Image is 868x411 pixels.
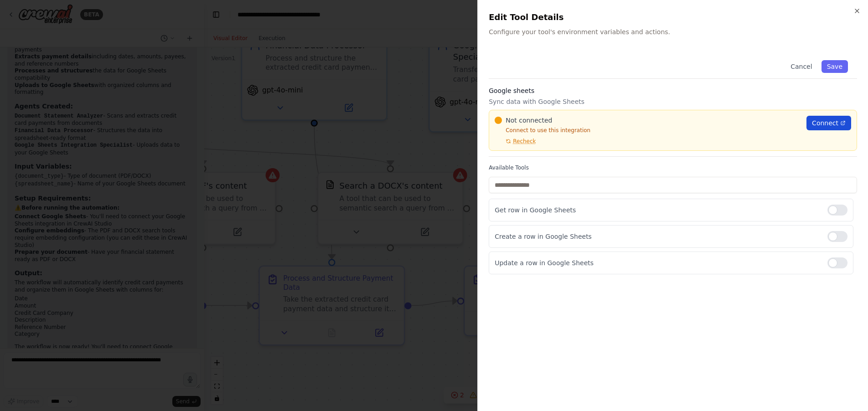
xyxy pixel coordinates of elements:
button: Save [821,60,848,73]
p: Update a row in Google Sheets [495,258,820,267]
p: Configure your tool's environment variables and actions. [489,27,857,36]
p: Sync data with Google Sheets [489,97,857,106]
p: Create a row in Google Sheets [495,232,820,241]
span: Connect [812,118,838,128]
span: Recheck [513,138,536,145]
span: Not connected [506,116,552,125]
button: Cancel [785,60,817,73]
p: Connect to use this integration [495,127,801,134]
a: Connect [806,116,851,130]
button: Recheck [495,138,536,145]
p: Get row in Google Sheets [495,205,820,215]
h2: Edit Tool Details [489,11,857,24]
label: Available Tools [489,164,857,171]
h3: Google sheets [489,86,857,95]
